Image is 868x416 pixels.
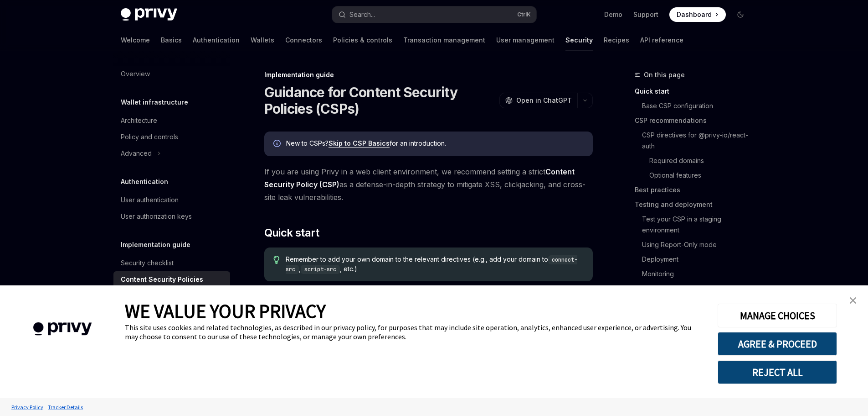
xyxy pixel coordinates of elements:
[121,97,188,108] h5: Wallet infrastructure
[850,297,856,304] img: close banner
[121,176,168,187] h5: Authentication
[264,70,593,79] div: Implementation guide
[332,6,536,23] button: Open search
[635,252,755,267] a: Deployment
[286,139,584,149] div: New to CSPs? for an introduction.
[635,281,755,296] a: CSP basics
[718,332,837,356] button: AGREE & PROCEED
[669,7,726,22] a: Dashboard
[565,29,593,51] a: Security
[635,197,755,212] a: Testing and deployment
[635,212,755,237] a: Test your CSP in a staging environment
[264,165,593,204] span: If you are using Privy in a web client environment, we recommend setting a strict as a defense-in...
[733,7,748,22] button: Toggle dark mode
[113,129,230,145] a: Policy and controls
[635,168,755,183] a: Optional features
[121,239,190,250] h5: Implementation guide
[635,267,755,281] a: Monitoring
[264,226,319,240] span: Quick start
[286,255,583,274] span: Remember to add your own domain to the relevant directives (e.g., add your domain to , , etc.)
[496,29,555,51] a: User management
[121,29,150,51] a: Welcome
[113,271,230,299] a: Content Security Policies (CSPs)
[121,132,178,142] div: Policy and controls
[635,99,755,113] a: Base CSP configuration
[635,128,755,153] a: CSP directives for @privy-io/react-auth
[113,192,230,208] a: User authentication
[251,29,274,51] a: Wallets
[635,84,755,99] a: Quick start
[121,148,152,159] div: Advanced
[635,113,755,128] a: CSP recommendations
[329,139,390,147] a: Skip to CSP Basics
[121,8,177,21] img: dark logo
[14,309,111,349] img: company logo
[273,140,282,149] svg: Info
[403,29,485,51] a: Transaction management
[633,10,658,19] a: Support
[349,9,375,20] div: Search...
[9,399,46,415] a: Privacy Policy
[121,274,225,296] div: Content Security Policies (CSPs)
[635,237,755,252] a: Using Report-Only mode
[121,68,150,79] div: Overview
[46,399,85,415] a: Tracker Details
[264,84,496,117] h1: Guidance for Content Security Policies (CSPs)
[193,29,240,51] a: Authentication
[121,195,179,205] div: User authentication
[640,29,683,51] a: API reference
[121,115,157,126] div: Architecture
[273,256,280,264] svg: Tip
[121,258,174,269] div: Security checklist
[113,208,230,225] a: User authorization keys
[677,10,712,19] span: Dashboard
[718,360,837,384] button: REJECT ALL
[113,112,230,129] a: Architecture
[161,29,182,51] a: Basics
[844,291,862,310] a: close banner
[604,29,629,51] a: Recipes
[285,29,322,51] a: Connectors
[286,255,577,274] code: connect-src
[635,183,755,197] a: Best practices
[499,93,577,108] button: Open in ChatGPT
[635,153,755,168] a: Required domains
[516,96,572,105] span: Open in ChatGPT
[604,10,622,19] a: Demo
[121,211,192,222] div: User authorization keys
[125,323,704,341] div: This site uses cookies and related technologies, as described in our privacy policy, for purposes...
[113,145,230,162] button: Toggle Advanced section
[113,66,230,82] a: Overview
[301,265,340,274] code: script-src
[113,255,230,271] a: Security checklist
[644,69,685,80] span: On this page
[333,29,392,51] a: Policies & controls
[718,304,837,327] button: MANAGE CHOICES
[517,11,531,18] span: Ctrl K
[125,299,326,323] span: WE VALUE YOUR PRIVACY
